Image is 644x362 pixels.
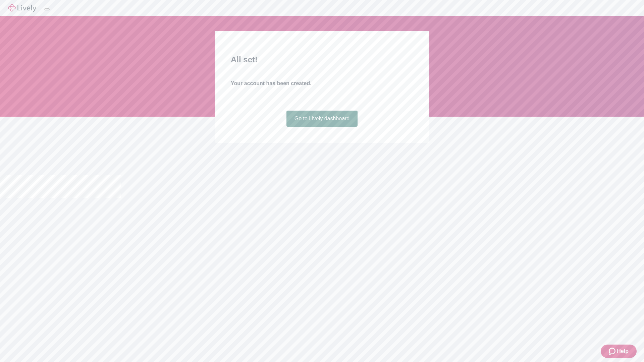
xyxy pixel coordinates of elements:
[44,8,50,10] button: Log out
[231,54,413,66] h2: All set!
[286,111,358,127] a: Go to Lively dashboard
[601,345,637,358] button: Zendesk support iconHelp
[231,79,413,87] h4: Your account has been created.
[617,347,629,355] span: Help
[609,347,617,355] svg: Zendesk support icon
[8,4,36,12] img: Lively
